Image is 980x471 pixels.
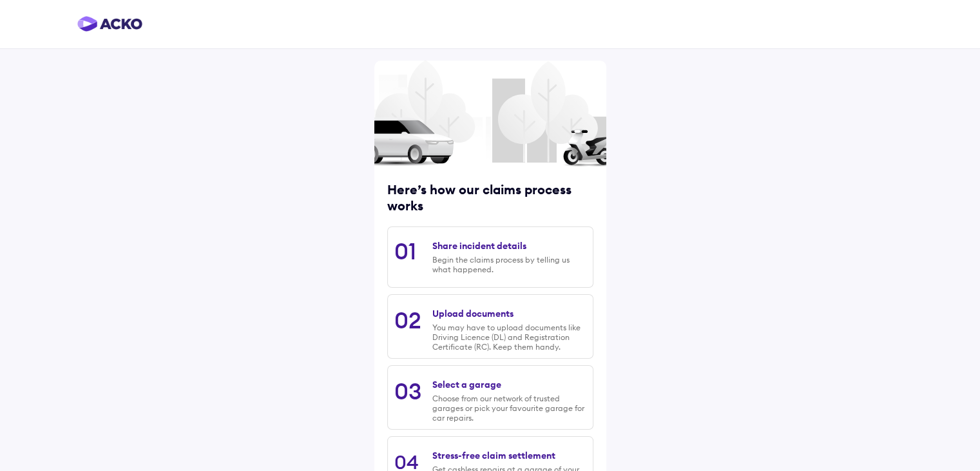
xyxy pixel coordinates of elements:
div: Stress-free claim settlement [432,450,555,461]
img: horizontal-gradient.png [77,16,142,32]
img: car and scooter [374,117,606,167]
div: Choose from our network of trusted garages or pick your favourite garage for car repairs. [432,394,586,423]
img: trees [374,21,606,202]
div: Select a garage [432,379,501,390]
div: 02 [394,306,421,334]
div: 03 [394,377,421,405]
div: Begin the claims process by telling us what happened. [432,255,586,274]
div: Share incident details [432,240,526,252]
div: 01 [394,237,416,265]
div: Upload documents [432,308,514,319]
div: You may have to upload documents like Driving Licence (DL) and Registration Certificate (RC). Kee... [432,323,586,352]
